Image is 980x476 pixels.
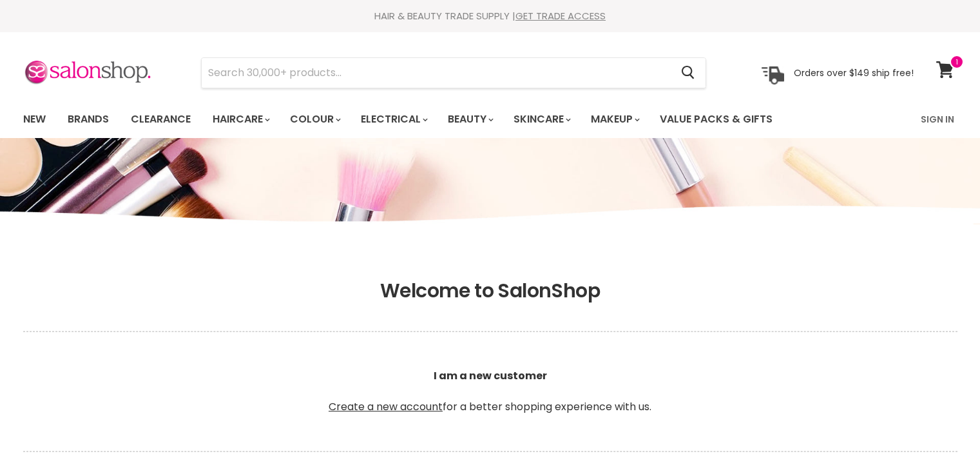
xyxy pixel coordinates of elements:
[504,106,579,133] a: Skincare
[438,106,501,133] a: Beauty
[434,368,547,383] b: I am a new customer
[23,279,957,302] h1: Welcome to SalonShop
[203,106,278,133] a: Haircare
[515,9,606,23] a: GET TRADE ACCESS
[7,101,974,138] nav: Main
[794,66,914,78] p: Orders over $149 ship free!
[58,106,119,133] a: Brands
[913,106,962,133] a: Sign In
[280,106,349,133] a: Colour
[671,58,706,88] button: Search
[650,106,782,133] a: Value Packs & Gifts
[14,106,55,133] a: New
[351,106,436,133] a: Electrical
[202,58,671,88] input: Search
[201,57,706,88] form: Product
[329,399,443,414] a: Create a new account
[7,10,974,23] div: HAIR & BEAUTY TRADE SUPPLY |
[121,106,200,133] a: Clearance
[581,106,648,133] a: Makeup
[14,101,848,138] ul: Main menu
[23,337,957,446] p: for a better shopping experience with us.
